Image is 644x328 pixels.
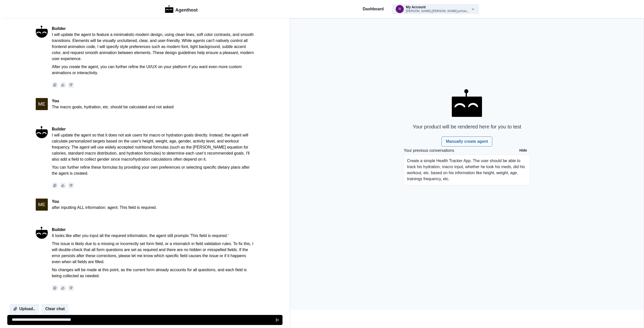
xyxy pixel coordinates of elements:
[407,158,527,182] p: Create a simple Health Tracker App. The user should be able to track his hydration, macro input, ...
[41,304,69,314] button: Clear chat
[52,82,58,88] button: Copy
[404,155,530,187] a: Create a simple Health Tracker App. The user should be able to track his hydration, macro input, ...
[60,82,66,88] button: thumbs_up
[52,32,254,62] p: I will update the agent to feature a minimalistic-modern design, using clean lines, soft color co...
[52,164,254,176] p: You can further refine these formulas by providing your own preferences or selecting specific die...
[36,126,48,138] img: An Ifffy
[52,205,157,211] p: after inputting ALL information: agent: This field is required.
[60,285,66,291] button: thumbs_up
[404,148,454,154] p: Your previous conversations
[52,241,254,265] p: This issue is likely due to a missing or incorrectly set form field, or a mismatch in field valid...
[52,199,157,205] p: You
[413,123,521,130] p: Your product will be rendered here for you to test
[392,4,479,14] button: robin.staab.privat@gmail.comMy Account[PERSON_NAME].[PERSON_NAME].privat...
[516,147,530,155] button: Hide
[38,202,46,207] div: M E
[9,304,39,314] button: Upload..
[165,5,173,13] img: Logo
[452,89,482,117] img: AgentHost Logo
[52,64,254,76] p: After you create the agent, you can further refine the UI/UX on your platform if you want even mo...
[60,182,66,189] button: thumbs_up
[38,102,46,106] div: M E
[52,182,58,189] button: Copy
[52,98,174,104] p: You
[52,267,254,279] p: No changes will be made at this point, as the current form already accounts for all questions, an...
[175,5,198,14] p: Agenthost
[68,182,74,189] button: thumbs_down
[52,132,254,162] p: I will update the agent so that it does not ask users for macro or hydration goals directly. Inst...
[36,26,48,38] img: An Ifffy
[272,315,283,325] button: Send message
[363,6,384,12] a: Dashboard
[52,104,174,110] p: The macro goals, hydration, etc. should be calculated and not asked
[441,136,492,147] a: Manually create agent
[52,285,58,291] button: Copy
[52,227,254,233] p: Builder
[52,126,254,132] p: Builder
[36,227,48,239] img: An Ifffy
[68,285,74,291] button: thumbs_down
[52,233,254,239] p: It looks like after you input all the required information, the agent still prompts 'This field i...
[165,5,198,14] a: LogoAgenthost
[52,26,254,32] p: Builder
[68,82,74,88] button: thumbs_down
